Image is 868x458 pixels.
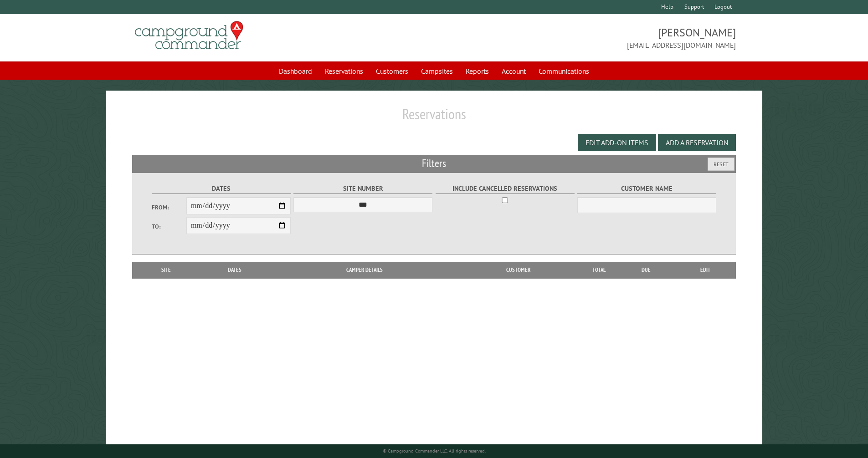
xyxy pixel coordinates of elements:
[132,155,736,172] h2: Filters
[132,105,736,130] h1: Reservations
[293,183,432,194] label: Site Number
[152,203,186,212] label: From:
[274,262,455,278] th: Camper Details
[416,62,458,80] a: Campsites
[137,262,196,278] th: Site
[460,62,494,80] a: Reports
[675,262,736,278] th: Edit
[152,222,186,231] label: To:
[577,183,716,194] label: Customer Name
[581,262,617,278] th: Total
[436,183,575,194] label: Include Cancelled Reservations
[383,448,486,454] small: © Campground Commander LLC. All rights reserved.
[533,62,595,80] a: Communications
[196,262,274,278] th: Dates
[319,62,369,80] a: Reservations
[708,158,734,171] button: Reset
[370,62,414,80] a: Customers
[132,18,246,53] img: Campground Commander
[578,134,656,151] button: Edit Add-on Items
[658,134,736,151] button: Add a Reservation
[434,25,736,51] span: [PERSON_NAME] [EMAIL_ADDRESS][DOMAIN_NAME]
[617,262,675,278] th: Due
[496,62,531,80] a: Account
[273,62,318,80] a: Dashboard
[455,262,581,278] th: Customer
[152,183,291,194] label: Dates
